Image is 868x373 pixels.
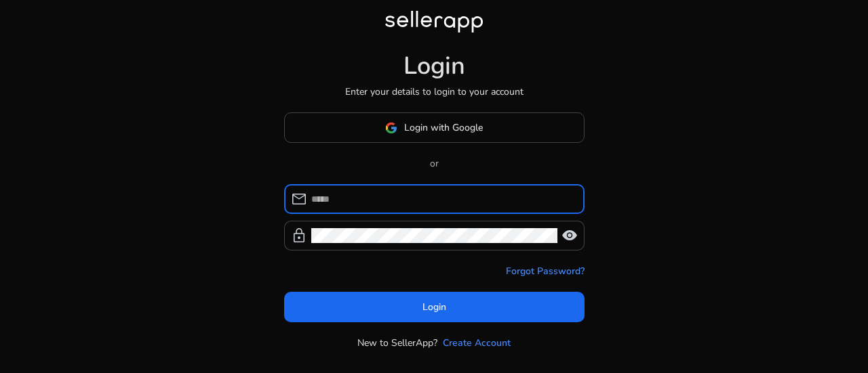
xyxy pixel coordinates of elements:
p: Enter your details to login to your account [345,85,524,99]
button: Login [284,292,585,322]
a: Forgot Password? [506,264,585,278]
button: Login with Google [284,112,585,143]
p: or [284,156,585,171]
span: Login [422,300,446,314]
h1: Login [403,51,465,81]
span: visibility [561,227,578,244]
span: lock [291,227,307,244]
a: Create Account [443,336,511,350]
img: google-logo.svg [385,122,397,134]
span: Login with Google [404,120,483,135]
span: mail [291,191,307,207]
p: New to SellerApp? [357,336,437,350]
